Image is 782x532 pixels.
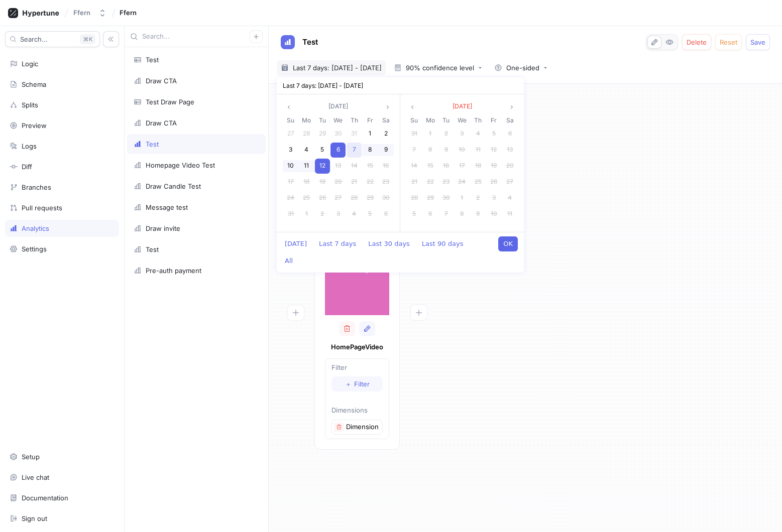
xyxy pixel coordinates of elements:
div: 15 Sep 2025 [422,158,438,174]
div: 14 Aug 2025 [346,158,362,174]
div: 03 Aug 2025 [283,142,299,158]
div: Splits [22,101,38,109]
div: 15 [423,159,438,174]
div: 9 [471,207,486,222]
span: Save [750,39,765,45]
div: 6 [502,126,517,142]
span: 30 [382,194,390,201]
span: 11 [476,146,481,153]
span: 7 [444,210,448,217]
div: 20 Aug 2025 [330,174,347,190]
div: 18 [471,159,486,174]
span: 10 [491,210,497,217]
div: 27 Sep 2025 [502,174,518,190]
span: 13 [335,162,341,169]
button: [DATE] [324,100,352,112]
div: 15 Aug 2025 [362,158,378,174]
span: 3 [492,194,496,201]
div: 22 Aug 2025 [362,174,378,190]
span: 11 [304,162,309,169]
span: Reset [720,39,737,45]
div: One-sided [506,65,539,71]
span: 6 [384,210,388,217]
button: angle right [506,100,518,113]
div: 13 [502,143,517,158]
div: 10 [486,207,501,222]
span: 26 [319,194,326,201]
span: 8 [428,146,432,153]
div: 05 Aug 2025 [314,142,330,158]
div: 28 Aug 2025 [346,190,362,206]
div: 4 [299,143,314,158]
div: 04 Sep 2025 [470,126,486,142]
div: 4 [347,207,362,222]
div: 31 [283,207,298,222]
div: 25 Sep 2025 [470,174,486,190]
div: 16 Aug 2025 [378,158,394,174]
div: 9 [378,143,393,158]
div: 11 [502,207,517,222]
div: 30 [330,126,346,142]
div: 31 [407,126,422,142]
div: 29 Jul 2025 [314,126,330,142]
span: 6 [428,210,432,217]
span: 10 [287,162,294,169]
div: 13 [330,159,346,174]
div: 1 [363,126,378,142]
div: 01 Oct 2025 [454,190,470,206]
div: 12 Aug 2025 [314,158,330,174]
div: 28 [407,191,422,206]
div: 05 Sep 2025 [486,126,502,142]
span: 14 [411,162,417,169]
span: 5 [492,129,496,137]
div: 27 [502,175,517,190]
div: 3 [486,191,501,206]
span: 24 [458,178,466,185]
span: 20 [334,178,342,185]
span: 16 [383,162,389,169]
div: 21 Aug 2025 [346,174,362,190]
button: [DATE] [280,236,312,251]
span: 4 [352,210,356,217]
div: 19 Sep 2025 [486,158,502,174]
span: 29 [367,194,374,201]
div: 11 [471,143,486,158]
svg: angle left [286,104,292,110]
div: 02 Sep 2025 [438,126,454,142]
button: 90% confidence level [390,60,486,75]
span: 25 [475,178,482,185]
div: 19 [486,159,501,174]
span: 12 [491,146,497,153]
div: 08 Oct 2025 [454,206,470,222]
div: 30 Aug 2025 [378,190,394,206]
div: 07 Aug 2025 [346,142,362,158]
div: 30 [378,191,393,206]
div: 06 Aug 2025 [330,142,347,158]
div: 31 Jul 2025 [346,126,362,142]
div: 17 [283,175,298,190]
div: 09 Sep 2025 [438,142,454,158]
div: 10 Oct 2025 [486,206,502,222]
span: 26 [490,178,497,185]
div: 21 [407,175,422,190]
div: 1 [455,191,470,206]
div: 1 [299,207,314,222]
div: 28 [347,191,362,206]
div: 04 Sep 2025 [346,206,362,222]
div: 04 Oct 2025 [502,190,518,206]
div: 12 [486,143,501,158]
span: 8 [460,210,464,217]
div: 24 Sep 2025 [454,174,470,190]
button: angle right [382,100,394,113]
div: 31 Aug 2025 [406,126,422,142]
button: Delete [682,34,711,50]
span: 10 [459,146,465,153]
div: 02 Sep 2025 [314,206,330,222]
div: 29 Aug 2025 [362,190,378,206]
div: Test [146,56,159,64]
div: 07 Sep 2025 [406,142,422,158]
span: 17 [288,178,294,185]
div: 21 Sep 2025 [406,174,422,190]
div: 24 [455,175,470,190]
span: 16 [443,162,449,169]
